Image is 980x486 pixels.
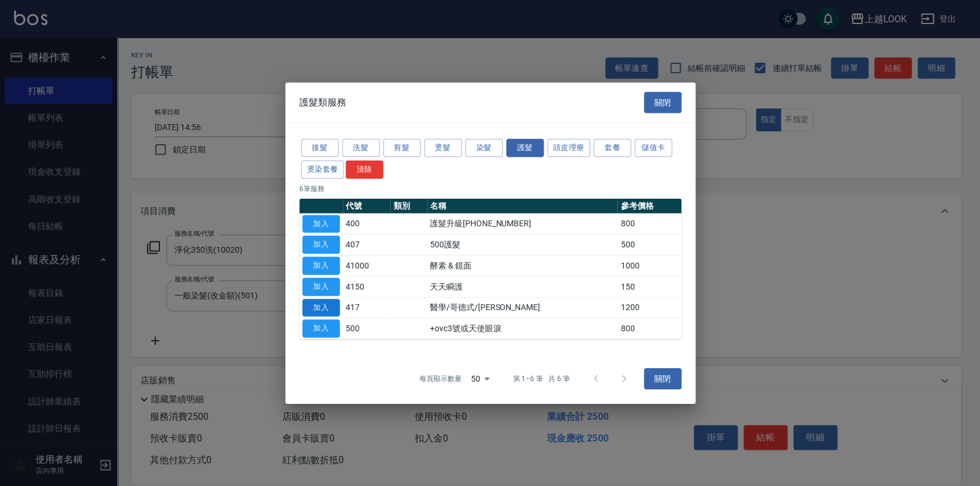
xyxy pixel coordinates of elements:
[427,255,618,276] td: 酵素 & 鏡面
[617,234,681,255] td: 500
[299,183,681,193] p: 6 筆服務
[302,257,340,275] button: 加入
[617,297,681,318] td: 1200
[634,139,672,157] button: 儲值卡
[301,139,339,157] button: 接髮
[424,139,462,157] button: 燙髮
[465,139,503,157] button: 染髮
[302,320,340,338] button: 加入
[299,96,346,108] span: 護髮類服務
[427,213,618,234] td: 護髮升級[PHONE_NUMBER]
[343,234,391,255] td: 407
[513,373,569,384] p: 第 1–6 筆 共 6 筆
[302,298,340,317] button: 加入
[617,213,681,234] td: 800
[343,198,391,213] th: 代號
[427,297,618,318] td: 醫學/哥德式/[PERSON_NAME]
[617,276,681,297] td: 150
[419,373,461,384] p: 每頁顯示數量
[617,255,681,276] td: 1000
[301,160,344,178] button: 燙染套餐
[302,277,340,295] button: 加入
[644,368,681,390] button: 關閉
[343,276,391,297] td: 4150
[466,363,494,395] div: 50
[343,318,391,339] td: 500
[617,198,681,213] th: 參考價格
[343,297,391,318] td: 417
[342,139,380,157] button: 洗髮
[427,234,618,255] td: 500護髮
[617,318,681,339] td: 800
[343,213,391,234] td: 400
[427,318,618,339] td: +ovc3號或天使眼淚
[506,139,544,157] button: 護髮
[343,255,391,276] td: 41000
[547,139,590,157] button: 頭皮理療
[302,236,340,254] button: 加入
[427,198,618,213] th: 名稱
[302,215,340,233] button: 加入
[346,160,383,178] button: 清除
[427,276,618,297] td: 天天瞬護
[383,139,421,157] button: 剪髮
[644,91,681,113] button: 關閉
[593,139,631,157] button: 套餐
[390,198,426,213] th: 類別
